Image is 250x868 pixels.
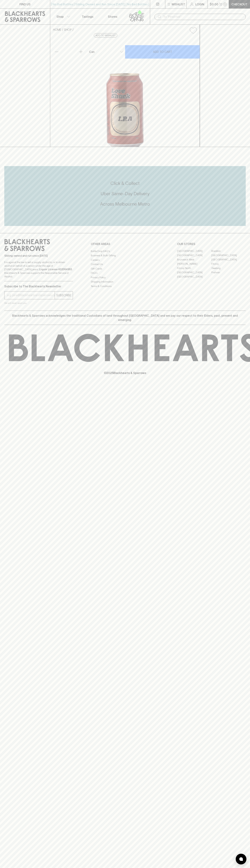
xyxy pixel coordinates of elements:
[94,33,117,38] button: Add to wishlist
[55,291,73,299] button: SUBSCRIBE
[75,9,100,24] a: Tastings
[91,253,159,258] a: Business & Bulk Gifting
[39,268,72,271] strong: Liquor License #32064953
[56,14,64,19] p: Shop
[172,2,185,6] p: Wishlist
[19,2,31,6] p: FIND US
[177,275,211,279] a: [GEOGRAPHIC_DATA]
[50,37,200,147] img: 24898.png
[195,2,204,6] p: Login
[89,50,95,54] p: Can
[4,180,246,186] h5: Click & Collect
[88,48,125,55] div: Can
[4,191,246,197] h5: Uber Same-Day Delivery
[91,271,159,275] a: FAQ's
[177,258,211,262] a: Brunswick West
[4,284,73,288] p: Subscribe to The Blackhearts Newsletter
[211,253,246,258] a: [GEOGRAPHIC_DATA]
[210,2,218,6] p: $0.00
[108,14,117,19] p: Stores
[177,266,211,270] a: Fitzroy North
[82,14,93,19] p: Tastings
[177,262,211,266] a: [PERSON_NAME]
[7,292,55,298] input: e.g. jane@blackheartsandsparrows.com.au
[211,262,246,266] a: Fitzroy
[239,857,243,861] img: bubble-icon
[56,293,71,297] p: SUBSCRIBE
[64,28,72,31] a: SHOP
[91,262,159,266] a: Contact Us
[153,50,172,54] p: ADD TO CART
[50,9,75,24] button: Shop
[177,249,211,253] a: [GEOGRAPHIC_DATA]
[91,280,159,284] a: Shipping Information
[211,249,246,253] a: Braddon
[211,270,246,275] a: Prahran
[4,260,73,278] p: It is against the law to sell or supply alcohol to, or to obtain alcohol on behalf of a person un...
[177,242,246,246] p: OUR STORES
[177,253,211,258] a: [GEOGRAPHIC_DATA]
[91,249,159,253] a: Bottle Drop FAQ's
[91,258,159,262] a: Careers
[125,45,200,59] button: ADD TO CART
[4,166,246,226] div: Call to action block
[7,313,243,322] p: Blackhearts & Sparrows acknowledges the traditional Custodians of land throughout [GEOGRAPHIC_DAT...
[91,266,159,271] a: Gift Cards
[4,301,73,305] p: We will never spam you
[177,270,211,275] a: [GEOGRAPHIC_DATA]
[91,275,159,280] a: Privacy Policy
[188,26,198,35] button: Add to wishlist
[91,242,159,246] p: OTHER AREAS
[91,284,159,288] a: Terms & Conditions
[100,9,125,24] a: Stores
[4,254,73,258] p: Sibling owned and run since [DATE]
[53,28,61,31] a: HOME
[211,266,246,270] a: Geelong
[224,3,226,5] p: 0
[163,14,243,20] input: Try "Pinot noir"
[211,258,246,262] a: [GEOGRAPHIC_DATA]
[4,201,246,207] h5: Across Melbourne Metro
[231,2,247,6] p: Checkout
